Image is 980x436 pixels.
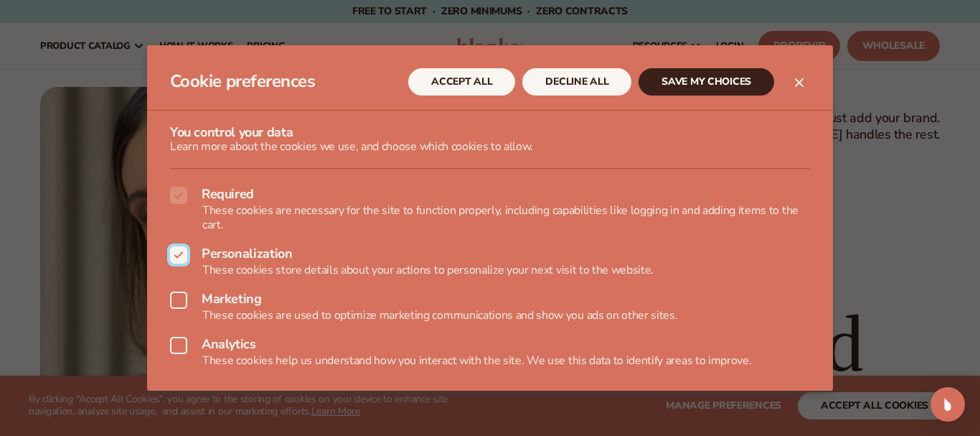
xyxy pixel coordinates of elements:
label: Analytics [170,337,810,354]
label: Required [170,187,810,204]
button: ACCEPT ALL [408,68,515,96]
h2: Cookie preferences [170,71,408,92]
label: Marketing [170,292,810,309]
p: These cookies help us understand how you interact with the site. We use this data to identify are... [170,354,810,368]
label: Personalization [170,246,810,264]
button: DECLINE ALL [522,68,631,96]
p: These cookies are used to optimize marketing communications and show you ads on other sites. [170,309,810,323]
button: Close dialog [791,74,808,91]
p: These cookies store details about your actions to personalize your next visit to the website. [170,264,810,277]
p: Learn more about the cookies we use, and choose which cookies to allow. [170,140,810,154]
p: These cookies are necessary for the site to function properly, including capabilities like loggin... [170,204,810,231]
button: SAVE MY CHOICES [639,68,774,96]
h3: You control your data [170,125,810,141]
div: Open Intercom Messenger [930,387,965,422]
